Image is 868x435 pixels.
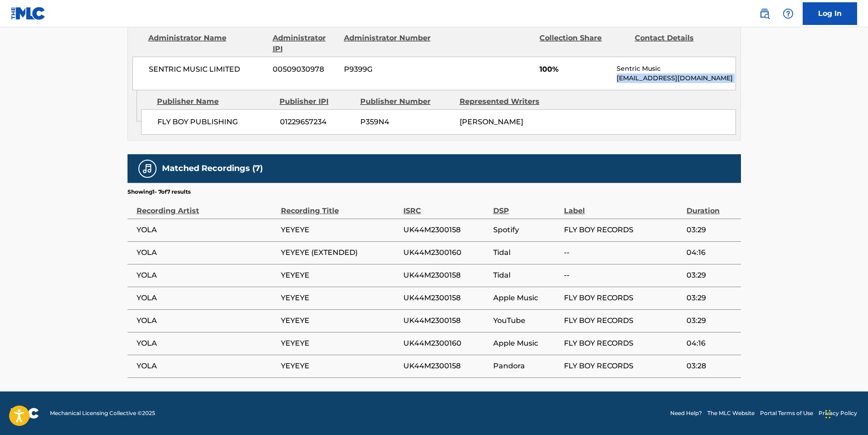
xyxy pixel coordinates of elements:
[707,409,755,417] a: The MLC Website
[493,225,559,235] span: Spotify
[803,2,857,25] a: Log In
[779,5,797,23] div: Help
[273,33,337,54] div: Administrator IPI
[137,196,276,216] div: Recording Artist
[687,196,736,216] div: Duration
[344,33,432,54] div: Administrator Number
[403,247,489,258] span: UK44M2300160
[403,338,489,349] span: UK44M2300160
[162,163,263,174] h5: Matched Recordings (7)
[755,5,774,23] a: Public Search
[564,315,682,326] span: FLY BOY RECORDS
[281,247,399,258] span: YEYEYE (EXTENDED)
[825,401,831,428] div: Drag
[759,8,770,19] img: search
[137,315,276,326] span: YOLA
[403,293,489,303] span: UK44M2300158
[760,409,813,417] a: Portal Terms of Use
[687,247,736,258] span: 04:16
[460,117,523,126] span: [PERSON_NAME]
[783,8,794,19] img: help
[819,409,857,417] a: Privacy Policy
[403,315,489,326] span: UK44M2300158
[617,73,735,83] p: [EMAIL_ADDRESS][DOMAIN_NAME]
[148,33,266,54] div: Administrator Name
[403,225,489,235] span: UK44M2300158
[137,338,276,349] span: YOLA
[128,188,191,196] p: Showing 1 - 7 of 7 results
[137,361,276,371] span: YOLA
[137,247,276,258] span: YOLA
[403,270,489,281] span: UK44M2300158
[823,391,868,435] iframe: Chat Widget
[50,409,155,417] span: Mechanical Licensing Collective © 2025
[344,64,432,75] span: P9399G
[11,7,46,20] img: MLC Logo
[403,196,489,216] div: ISRC
[564,225,682,235] span: FLY BOY RECORDS
[280,117,353,127] span: 01229657234
[687,270,736,281] span: 03:29
[617,64,735,73] p: Sentric Music
[281,338,399,349] span: YEYEYE
[564,338,682,349] span: FLY BOY RECORDS
[539,33,628,54] div: Collection Share
[493,361,559,371] span: Pandora
[360,96,453,107] div: Publisher Number
[493,315,559,326] span: YouTube
[149,64,266,75] span: SENTRIC MUSIC LIMITED
[281,196,399,216] div: Recording Title
[137,270,276,281] span: YOLA
[564,361,682,371] span: FLY BOY RECORDS
[281,270,399,281] span: YEYEYE
[493,247,559,258] span: Tidal
[670,409,702,417] a: Need Help?
[687,315,736,326] span: 03:29
[493,270,559,281] span: Tidal
[493,293,559,303] span: Apple Music
[687,225,736,235] span: 03:29
[564,247,682,258] span: --
[493,338,559,349] span: Apple Music
[687,361,736,371] span: 03:28
[273,64,337,75] span: 00509030978
[281,361,399,371] span: YEYEYE
[460,96,552,107] div: Represented Writers
[635,33,723,54] div: Contact Details
[142,163,153,174] img: Matched Recordings
[137,293,276,303] span: YOLA
[564,270,682,281] span: --
[281,225,399,235] span: YEYEYE
[157,96,273,107] div: Publisher Name
[281,315,399,326] span: YEYEYE
[539,64,610,75] span: 100%
[564,196,682,216] div: Label
[360,117,453,127] span: P359N4
[493,196,559,216] div: DSP
[403,361,489,371] span: UK44M2300158
[687,338,736,349] span: 04:16
[564,293,682,303] span: FLY BOY RECORDS
[137,225,276,235] span: YOLA
[280,96,353,107] div: Publisher IPI
[11,408,39,419] img: logo
[157,117,273,127] span: FLY BOY PUBLISHING
[687,293,736,303] span: 03:29
[281,293,399,303] span: YEYEYE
